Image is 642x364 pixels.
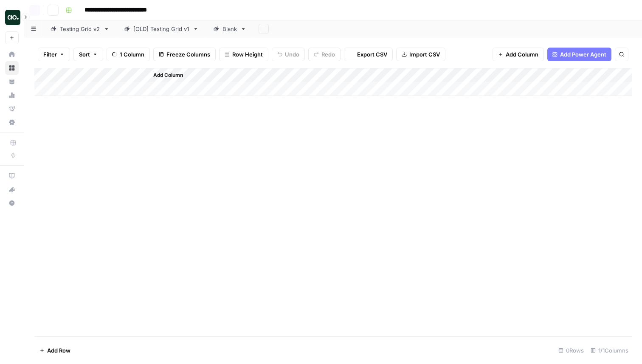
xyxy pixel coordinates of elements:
[166,50,210,59] span: Freeze Columns
[73,48,103,61] button: Sort
[547,48,611,61] button: Add Power Agent
[493,48,544,61] button: Add Column
[357,50,387,59] span: Export CSV
[308,48,341,61] button: Redo
[47,346,70,355] span: Add Row
[409,50,440,59] span: Import CSV
[79,50,90,59] span: Sort
[5,88,19,102] a: Usage
[222,25,237,33] div: Blank
[344,48,393,61] button: Export CSV
[5,75,19,88] a: Your Data
[38,48,70,61] button: Filter
[555,344,587,357] div: 0 Rows
[206,20,253,37] a: Blank
[117,20,206,37] a: [OLD] Testing Grid v1
[285,50,299,59] span: Undo
[5,7,19,28] button: Workspace: Justina testing
[43,50,57,59] span: Filter
[5,116,19,129] a: Settings
[232,50,263,59] span: Row Height
[219,48,268,61] button: Row Height
[5,196,19,210] button: Help + Support
[5,48,19,61] a: Home
[272,48,305,61] button: Undo
[5,169,19,183] a: AirOps Academy
[43,20,117,37] a: Testing Grid v2
[120,50,144,59] span: 1 Column
[321,50,335,59] span: Redo
[5,183,19,196] button: What's new?
[560,50,606,59] span: Add Power Agent
[60,25,100,33] div: Testing Grid v2
[107,48,150,61] button: 1 Column
[506,50,538,59] span: Add Column
[5,61,19,75] a: Browse
[6,183,18,196] div: What's new?
[396,48,445,61] button: Import CSV
[133,25,189,33] div: [OLD] Testing Grid v1
[5,102,19,116] a: Flightpath
[153,48,216,61] button: Freeze Columns
[153,71,183,79] span: Add Column
[5,10,20,25] img: Justina testing Logo
[142,70,186,81] button: Add Column
[34,344,76,357] button: Add Row
[587,344,632,357] div: 1/1 Columns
